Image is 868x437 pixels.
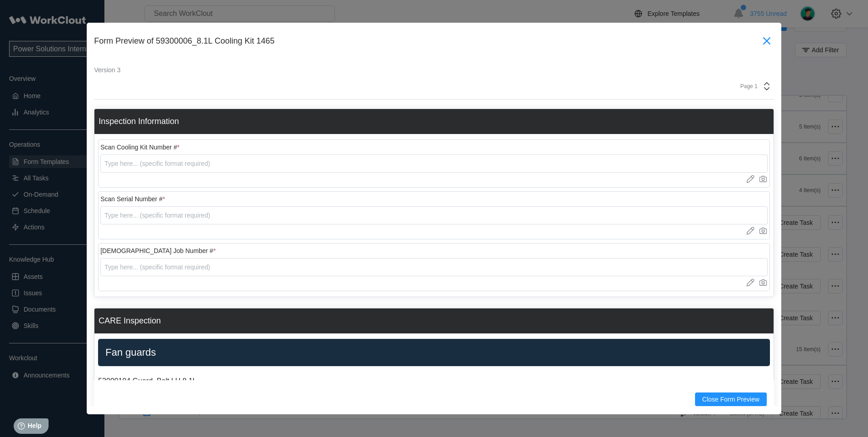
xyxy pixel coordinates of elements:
[100,247,216,254] div: [DEMOGRAPHIC_DATA] Job Number #
[94,66,774,74] div: Version 3
[102,346,766,359] h2: Fan guards
[100,195,165,203] div: Scan Serial Number #
[702,396,759,402] span: Close Form Preview
[735,83,758,89] div: Page 1
[100,144,179,151] div: Scan Cooling Kit Number #
[100,258,768,276] input: Type here... (specific format required)
[94,36,759,46] div: Form Preview of 59300006_8.1L Cooling Kit 1465
[98,377,770,385] p: 52000104 Guard, Belt LH 8.1L
[100,206,768,224] input: Type here... (specific format required)
[695,392,767,406] button: Close Form Preview
[100,154,768,173] input: Type here... (specific format required)
[99,316,161,326] div: CARE Inspection
[99,117,179,126] div: Inspection Information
